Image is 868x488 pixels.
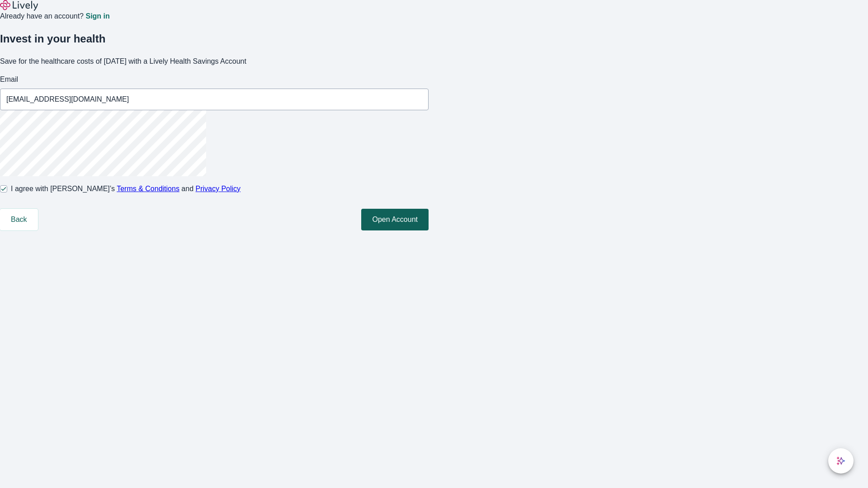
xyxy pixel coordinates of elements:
button: Open Account [361,209,429,230]
button: chat [828,448,854,474]
a: Terms & Conditions [117,185,179,192]
a: Privacy Policy [196,185,241,192]
svg: Lively AI Assistant [836,456,845,465]
a: Sign in [85,13,109,20]
span: I agree with [PERSON_NAME]’s and [11,183,241,194]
